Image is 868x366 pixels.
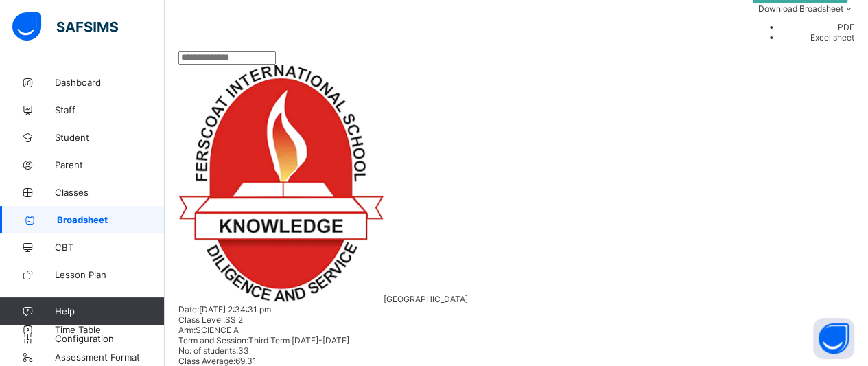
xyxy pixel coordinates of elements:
[813,318,854,359] button: Open asap
[178,356,235,366] span: Class Average:
[384,294,468,304] span: [GEOGRAPHIC_DATA]
[55,242,165,253] span: CBT
[780,32,854,43] li: dropdown-list-item-text-1
[780,22,854,32] li: dropdown-list-item-text-0
[55,159,165,170] span: Parent
[199,304,271,314] span: [DATE] 2:34:31 pm
[178,65,384,302] img: ferscoat.png
[238,345,249,356] span: 33
[55,77,165,88] span: Dashboard
[55,297,165,308] span: Messaging
[758,3,843,14] span: Download Broadsheet
[178,345,238,356] span: No. of students:
[196,325,239,335] span: SCIENCE A
[55,352,165,363] span: Assessment Format
[178,304,199,314] span: Date:
[235,356,257,366] span: 69.31
[55,333,164,344] span: Configuration
[12,12,118,41] img: safsims
[55,132,165,143] span: Student
[55,306,164,317] span: Help
[55,104,165,115] span: Staff
[225,314,243,325] span: SS 2
[57,214,165,225] span: Broadsheet
[178,325,196,335] span: Arm:
[55,269,165,280] span: Lesson Plan
[55,187,165,198] span: Classes
[178,335,248,345] span: Term and Session:
[178,314,225,325] span: Class Level:
[248,335,349,345] span: Third Term [DATE]-[DATE]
